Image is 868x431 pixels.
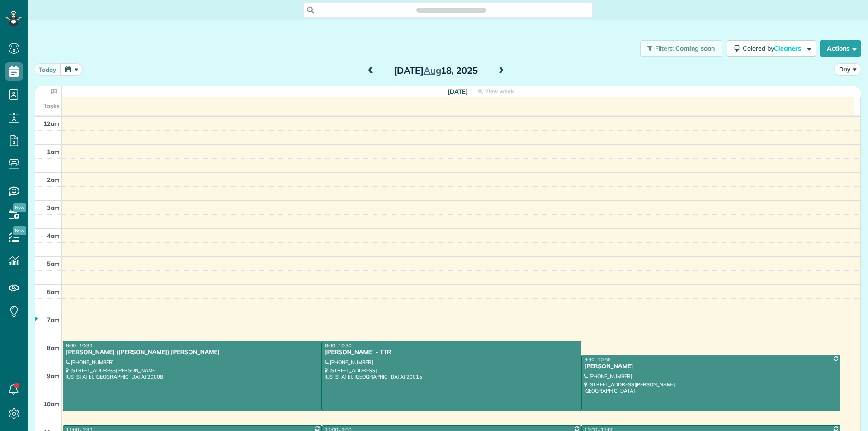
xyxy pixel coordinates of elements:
[47,176,60,183] span: 2am
[425,5,476,14] span: Search ZenMaid…
[325,342,351,349] span: 8:00 - 10:30
[325,349,578,356] div: [PERSON_NAME] - TTR
[47,344,60,351] span: 8am
[47,232,60,239] span: 4am
[584,363,838,370] div: [PERSON_NAME]
[820,40,861,57] button: Actions
[66,342,92,349] span: 8:00 - 10:30
[47,148,60,155] span: 1am
[47,316,60,323] span: 7am
[34,63,61,76] button: today
[448,88,468,95] span: [DATE]
[774,44,802,52] span: Cleaners
[43,400,60,407] span: 10am
[834,63,861,76] button: Day
[47,204,60,211] span: 3am
[424,65,441,76] span: Aug
[47,260,60,267] span: 5am
[585,356,611,363] span: 8:30 - 10:30
[66,349,319,356] div: [PERSON_NAME] ([PERSON_NAME]) [PERSON_NAME]
[485,88,514,95] span: View week
[675,44,715,52] span: Coming soon
[743,44,804,52] span: Colored by
[13,203,26,212] span: New
[47,288,60,295] span: 6am
[655,44,674,52] span: Filters:
[43,102,60,109] span: Tasks
[13,226,26,235] span: New
[43,120,60,127] span: 12am
[379,66,492,76] h2: [DATE] 18, 2025
[47,372,60,379] span: 9am
[727,40,816,57] button: Colored byCleaners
